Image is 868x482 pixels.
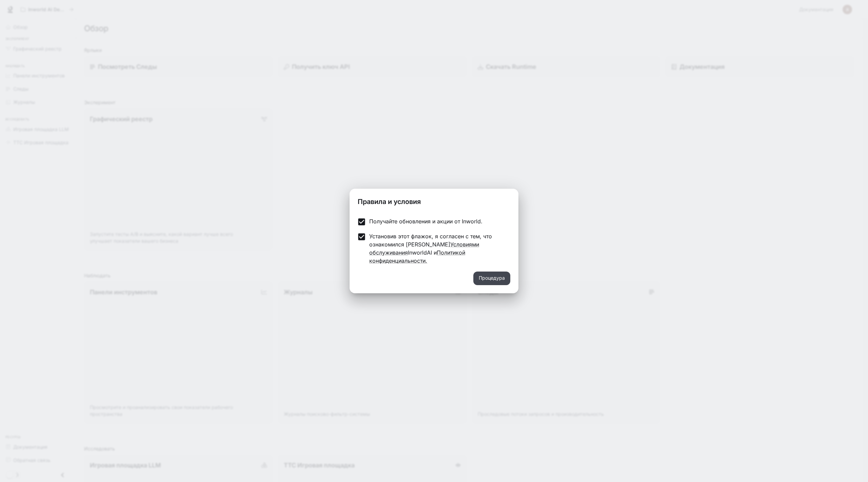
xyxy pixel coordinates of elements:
[369,249,465,264] a: Политикой конфиденциальности.
[473,272,510,285] button: Процедура
[369,241,479,256] a: Условиями обслуживания
[369,232,505,265] p: Установив этот флажок, я согласен с тем, что ознакомился [PERSON_NAME] InworldAI и
[350,189,518,212] h2: Правила и условия
[369,217,482,225] p: Получайте обновления и акции от Inworld.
